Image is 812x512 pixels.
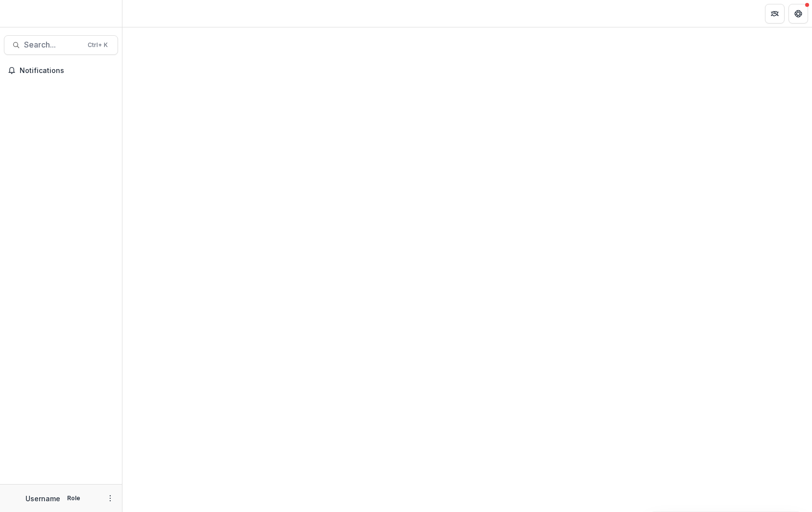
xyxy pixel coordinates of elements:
button: Notifications [4,63,118,78]
span: Notifications [20,67,114,75]
button: Get Help [788,4,808,24]
button: More [104,492,116,504]
p: Role [64,494,83,503]
div: Ctrl + K [86,40,110,50]
nav: breadcrumb [126,6,168,21]
button: Search... [4,35,118,55]
p: Username [25,493,60,504]
span: Search... [24,40,82,49]
button: Partners [765,4,785,24]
